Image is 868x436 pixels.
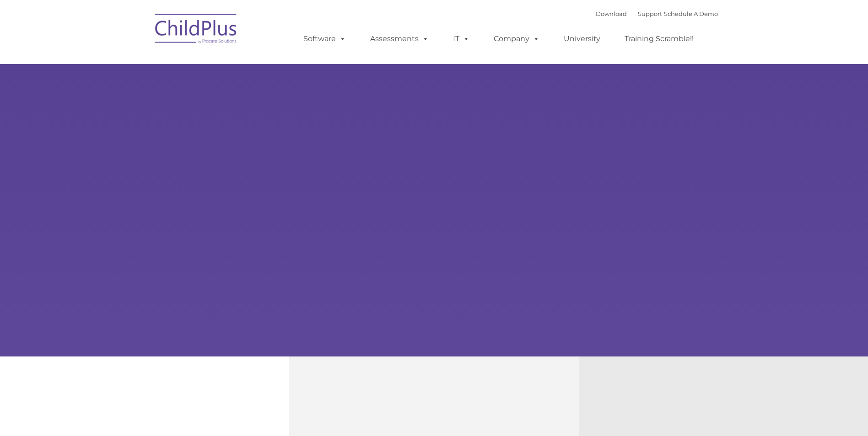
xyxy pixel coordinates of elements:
img: ChildPlus by Procare Solutions [151,7,242,53]
a: IT [444,30,479,48]
a: Download [596,10,627,17]
a: University [555,30,609,48]
a: Schedule A Demo [664,10,718,17]
a: Assessments [361,30,438,48]
a: Software [294,30,355,48]
a: Company [485,30,549,48]
a: Support [638,10,662,17]
font: | [596,10,718,17]
a: Training Scramble!! [615,30,703,48]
